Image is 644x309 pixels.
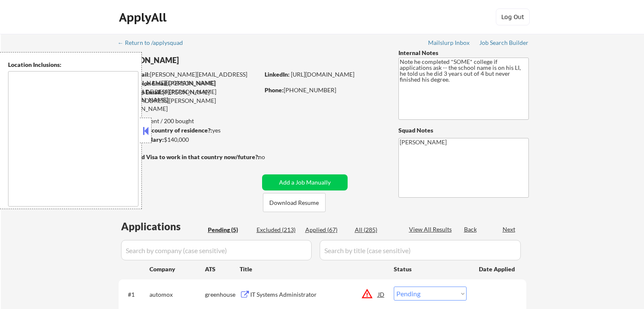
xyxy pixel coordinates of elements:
[118,126,257,135] div: yes
[496,8,530,25] button: Log Out
[394,261,467,276] div: Status
[118,135,259,144] div: $140,000
[118,39,191,48] a: ← Return to /applysquad
[128,290,143,299] div: #1
[503,225,516,234] div: Next
[428,40,470,46] div: Mailslurp Inbox
[355,226,397,234] div: All (285)
[121,221,205,232] div: Applications
[119,153,260,160] strong: Will need Visa to work in that country now/future?:
[119,10,169,25] div: ApplyAll
[262,174,348,190] button: Add a Job Manually
[208,226,250,234] div: Pending (5)
[398,126,529,135] div: Squad Notes
[265,71,290,78] strong: LinkedIn:
[361,288,373,300] button: warning_amber
[119,79,259,104] div: [PERSON_NAME][EMAIL_ADDRESS][PERSON_NAME][DOMAIN_NAME]
[409,225,454,234] div: View All Results
[8,61,138,69] div: Location Inclusions:
[291,71,354,78] a: [URL][DOMAIN_NAME]
[265,86,284,94] strong: Phone:
[149,265,205,273] div: Company
[250,290,378,299] div: IT Systems Administrator
[305,226,348,234] div: Applied (67)
[149,290,205,299] div: automox
[205,290,240,299] div: greenhouse
[258,153,282,161] div: no
[464,225,478,234] div: Back
[118,40,191,46] div: ← Return to /applysquad
[320,240,521,260] input: Search by title (case sensitive)
[263,193,326,212] button: Download Resume
[119,70,259,87] div: [PERSON_NAME][EMAIL_ADDRESS][PERSON_NAME][DOMAIN_NAME]
[479,265,516,273] div: Date Applied
[119,88,259,113] div: [PERSON_NAME][EMAIL_ADDRESS][PERSON_NAME][DOMAIN_NAME]
[119,55,293,66] div: [PERSON_NAME]
[265,86,384,94] div: [PHONE_NUMBER]
[377,287,386,302] div: JD
[398,49,529,57] div: Internal Notes
[479,40,529,46] div: Job Search Builder
[118,117,259,125] div: 67 sent / 200 bought
[118,127,212,134] strong: Can work in country of residence?:
[121,240,312,260] input: Search by company (case sensitive)
[240,265,386,273] div: Title
[428,39,470,48] a: Mailslurp Inbox
[205,265,240,273] div: ATS
[257,226,299,234] div: Excluded (213)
